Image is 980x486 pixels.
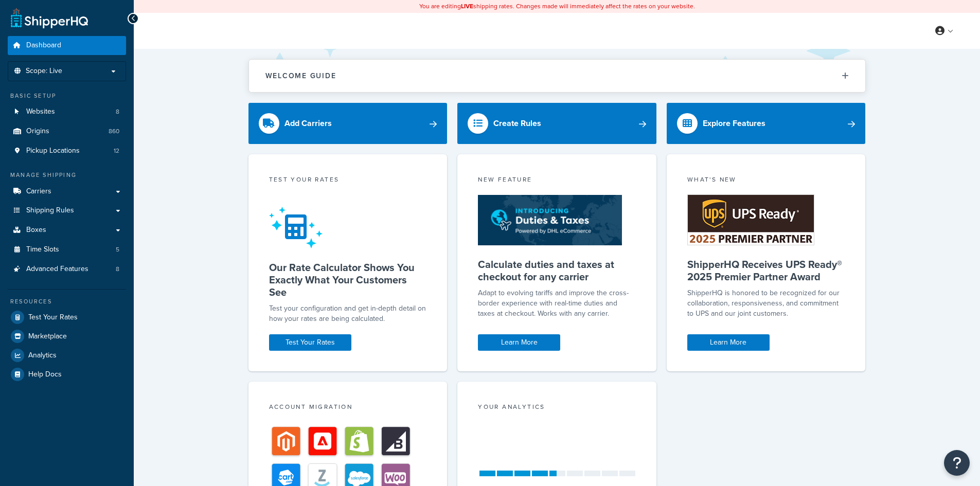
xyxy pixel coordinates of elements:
span: Origins [26,127,49,136]
a: Explore Features [667,103,866,144]
div: Test your rates [269,175,427,187]
a: Websites8 [8,102,126,121]
span: Test Your Rates [28,313,78,322]
a: Marketplace [8,327,126,346]
span: Time Slots [26,245,59,254]
a: Dashboard [8,36,126,55]
h5: ShipperHQ Receives UPS Ready® 2025 Premier Partner Award [687,258,845,283]
span: 12 [114,147,119,155]
button: Open Resource Center [944,450,970,476]
p: Adapt to evolving tariffs and improve the cross-border experience with real-time duties and taxes... [478,288,636,319]
a: Advanced Features8 [8,260,126,279]
div: Manage Shipping [8,171,126,179]
a: Time Slots5 [8,240,126,259]
span: Pickup Locations [26,147,80,155]
span: Scope: Live [26,67,62,76]
span: 5 [116,245,119,254]
a: Boxes [8,221,126,240]
span: 8 [116,107,119,116]
a: Test Your Rates [8,308,126,327]
span: Dashboard [26,41,61,50]
button: Welcome Guide [249,60,865,92]
span: 860 [109,127,119,136]
div: Your Analytics [478,402,636,414]
div: Create Rules [493,116,541,131]
li: Advanced Features [8,260,126,279]
a: Shipping Rules [8,201,126,220]
span: Analytics [28,351,57,360]
div: Add Carriers [284,116,332,131]
a: Carriers [8,182,126,201]
div: What's New [687,175,845,187]
span: Boxes [26,226,46,235]
a: Pickup Locations12 [8,141,126,160]
div: Test your configuration and get in-depth detail on how your rates are being calculated. [269,303,427,324]
a: Origins860 [8,122,126,141]
a: Learn More [687,334,770,351]
span: Shipping Rules [26,206,74,215]
li: Time Slots [8,240,126,259]
span: Marketplace [28,332,67,341]
span: Help Docs [28,370,62,379]
a: Analytics [8,346,126,365]
a: Learn More [478,334,560,351]
div: Resources [8,297,126,306]
span: Advanced Features [26,265,88,274]
h5: Calculate duties and taxes at checkout for any carrier [478,258,636,283]
li: Websites [8,102,126,121]
span: Websites [26,107,55,116]
div: Basic Setup [8,92,126,100]
span: Carriers [26,187,51,196]
a: Test Your Rates [269,334,351,351]
a: Add Carriers [248,103,448,144]
li: Origins [8,122,126,141]
span: 8 [116,265,119,274]
h2: Welcome Guide [265,72,336,80]
div: New Feature [478,175,636,187]
div: Account Migration [269,402,427,414]
a: Help Docs [8,365,126,384]
b: LIVE [461,2,473,11]
li: Pickup Locations [8,141,126,160]
h5: Our Rate Calculator Shows You Exactly What Your Customers See [269,261,427,298]
p: ShipperHQ is honored to be recognized for our collaboration, responsiveness, and commitment to UP... [687,288,845,319]
a: Create Rules [457,103,656,144]
div: Explore Features [703,116,765,131]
